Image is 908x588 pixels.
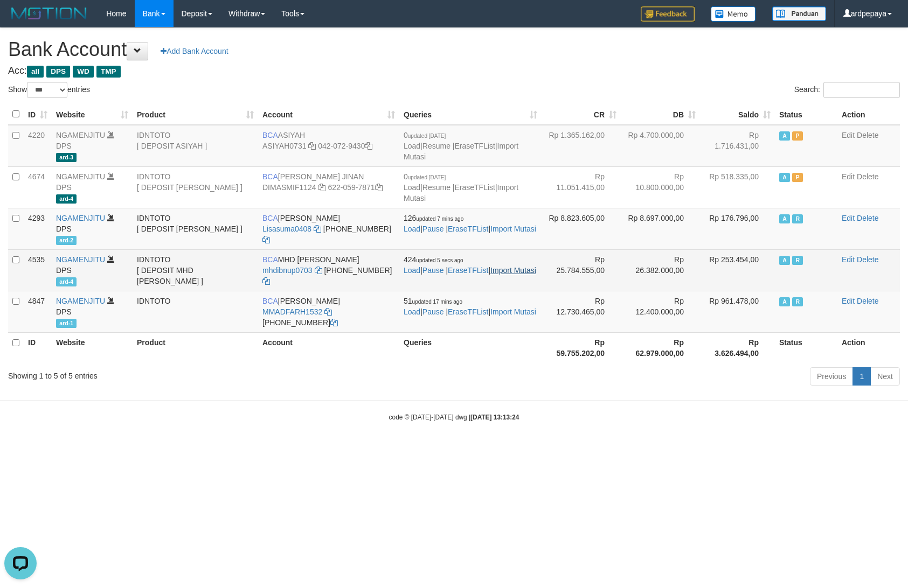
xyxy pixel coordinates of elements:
[857,172,878,181] a: Delete
[621,208,700,249] td: Rp 8.697.000,00
[52,291,133,332] td: DPS
[490,225,536,233] a: Import Mutasi
[416,257,463,263] span: updated 5 secs ago
[4,4,37,37] button: Open LiveChat chat widget
[133,208,258,249] td: IDNTOTO [ DEPOSIT [PERSON_NAME] ]
[412,299,462,305] span: updated 17 mins ago
[404,172,446,181] span: 0
[52,125,133,167] td: DPS
[711,6,756,22] img: Button%20Memo.svg
[24,249,52,291] td: 4535
[842,255,855,264] a: Edit
[700,104,775,125] th: Saldo: activate to sort column ascending
[24,125,52,167] td: 4220
[262,131,278,139] span: BCA
[857,297,878,305] a: Delete
[365,142,372,150] a: Copy 0420729430 to clipboard
[404,183,420,192] a: Load
[258,291,399,332] td: [PERSON_NAME] [PHONE_NUMBER]
[56,131,105,139] a: NGAMENJITU
[404,142,420,150] a: Load
[399,332,542,363] th: Queries
[56,214,105,222] a: NGAMENJITU
[52,208,133,249] td: DPS
[779,256,790,265] span: Active
[8,366,370,381] div: Showing 1 to 5 of 5 entries
[422,183,450,192] a: Resume
[842,131,855,139] a: Edit
[404,183,518,202] a: Import Mutasi
[792,214,803,223] span: Running
[857,214,878,222] a: Delete
[404,142,518,161] a: Import Mutasi
[404,131,446,139] span: 0
[779,297,790,306] span: Active
[542,249,621,291] td: Rp 25.784.555,00
[837,332,900,363] th: Action
[52,249,133,291] td: DPS
[404,214,463,222] span: 126
[404,225,420,233] a: Load
[56,236,77,245] span: ard-2
[404,131,518,161] span: | | |
[262,297,278,305] span: BCA
[133,332,258,363] th: Product
[404,297,536,316] span: | | |
[621,291,700,332] td: Rp 12.400.000,00
[700,125,775,167] td: Rp 1.716.431,00
[258,249,399,291] td: MHD [PERSON_NAME] [PHONE_NUMBER]
[792,256,803,265] span: Running
[408,133,446,139] span: updated [DATE]
[262,307,322,316] a: MMADFARH1532
[542,104,621,125] th: CR: activate to sort column ascending
[154,42,235,60] a: Add Bank Account
[772,6,826,21] img: panduan.png
[837,104,900,125] th: Action
[8,5,90,22] img: MOTION_logo.png
[258,332,399,363] th: Account
[324,307,332,316] a: Copy MMADFARH1532 to clipboard
[779,173,790,182] span: Active
[56,194,77,204] span: ard-4
[262,225,311,233] a: Lisasuma0408
[454,142,495,150] a: EraseTFList
[399,104,542,125] th: Queries: activate to sort column ascending
[448,225,488,233] a: EraseTFList
[46,66,70,78] span: DPS
[422,225,444,233] a: Pause
[454,183,495,192] a: EraseTFList
[422,307,444,316] a: Pause
[823,82,900,98] input: Search:
[56,319,77,328] span: ard-1
[258,166,399,208] td: [PERSON_NAME] JINAN 622-059-7871
[542,291,621,332] td: Rp 12.730.465,00
[262,277,270,285] a: Copy 6127021742 to clipboard
[56,297,105,305] a: NGAMENJITU
[56,255,105,264] a: NGAMENJITU
[389,414,519,421] small: code © [DATE]-[DATE] dwg |
[794,82,900,98] label: Search:
[262,255,278,264] span: BCA
[24,332,52,363] th: ID
[8,39,900,60] h1: Bank Account
[56,172,105,181] a: NGAMENJITU
[73,66,94,78] span: WD
[448,266,488,275] a: EraseTFList
[404,214,536,233] span: | | |
[262,214,278,222] span: BCA
[330,318,338,327] a: Copy 8692565770 to clipboard
[262,142,306,150] a: ASIYAH0731
[700,332,775,363] th: Rp 3.626.494,00
[308,142,316,150] a: Copy ASIYAH0731 to clipboard
[133,125,258,167] td: IDNTOTO [ DEPOSIT ASIYAH ]
[779,214,790,223] span: Active
[542,125,621,167] td: Rp 1.365.162,00
[404,266,420,275] a: Load
[27,82,67,98] select: Showentries
[315,266,322,275] a: Copy mhdibnup0703 to clipboard
[857,131,878,139] a: Delete
[470,414,519,421] strong: [DATE] 13:13:24
[96,66,121,78] span: TMP
[8,82,90,98] label: Show entries
[792,297,803,306] span: Running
